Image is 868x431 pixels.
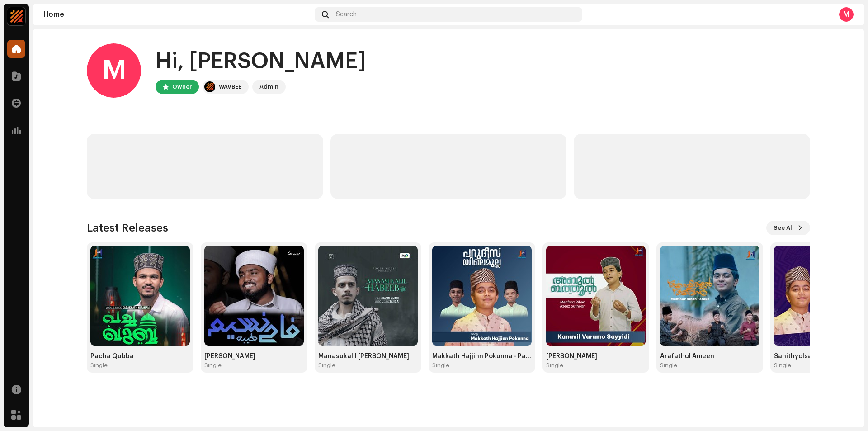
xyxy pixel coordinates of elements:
img: 833ec690-6222-456f-a817-3e00adf01e87 [546,246,646,346]
div: Home [43,11,311,18]
div: Single [432,362,449,369]
div: Makkath Hajjinn Pokunna - Parudeesayilae Mulla [432,353,532,360]
img: 753403d8-c5fb-46a9-b827-f018f42de997 [660,246,759,346]
button: See All [766,221,810,235]
div: Hi, [PERSON_NAME] [156,47,366,76]
div: [PERSON_NAME] [546,353,646,360]
div: Single [90,362,108,369]
div: Single [660,362,677,369]
div: Single [204,362,222,369]
span: See All [774,219,794,237]
div: M [87,43,141,98]
div: Arafathul Ameen [660,353,759,360]
span: Search [336,11,357,18]
img: d4d74a93-39ed-4a0c-9eb5-32dbdba610c7 [204,246,304,346]
img: edf75770-94a4-4c7b-81a4-750147990cad [7,7,25,25]
img: c591b40d-969a-4140-8538-12ef2cf4c4ed [432,246,532,346]
div: Single [318,362,335,369]
div: Pacha Qubba [90,353,190,360]
div: [PERSON_NAME] [204,353,304,360]
div: Manasukalil [PERSON_NAME] [318,353,418,360]
div: WAVBEE [219,81,241,92]
div: M [839,7,854,22]
img: edf75770-94a4-4c7b-81a4-750147990cad [204,81,215,92]
div: Admin [259,81,278,92]
div: Single [546,362,563,369]
div: Single [774,362,791,369]
img: 1fa372d3-f831-469c-b5ef-4d0c03b7869c [90,246,190,346]
h3: Latest Releases [87,221,168,235]
div: Owner [172,81,192,92]
img: e9ac3874-bc5e-4326-9b9c-2c28b129a7d4 [318,246,418,346]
